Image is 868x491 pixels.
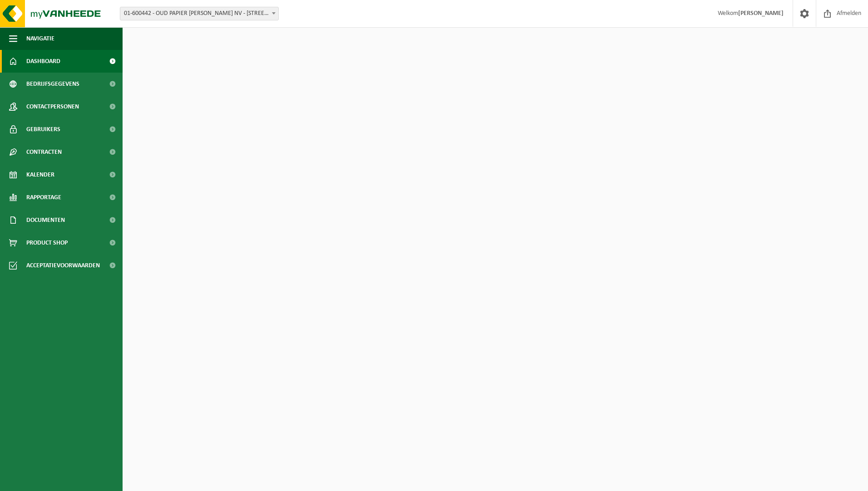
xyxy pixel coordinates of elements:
[26,186,61,209] span: Rapportage
[26,163,54,186] span: Kalender
[26,118,60,141] span: Gebruikers
[26,209,65,231] span: Documenten
[26,141,62,163] span: Contracten
[120,7,278,20] span: 01-600442 - OUD PAPIER JOZEF MICHEL NV - 2920 KALMTHOUT, BRASSCHAATSTEENWEG 300
[26,73,79,95] span: Bedrijfsgegevens
[26,27,54,50] span: Navigatie
[26,231,68,254] span: Product Shop
[26,95,79,118] span: Contactpersonen
[738,10,784,17] strong: [PERSON_NAME]
[120,7,279,20] span: 01-600442 - OUD PAPIER JOZEF MICHEL NV - 2920 KALMTHOUT, BRASSCHAATSTEENWEG 300
[26,50,60,73] span: Dashboard
[26,254,100,277] span: Acceptatievoorwaarden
